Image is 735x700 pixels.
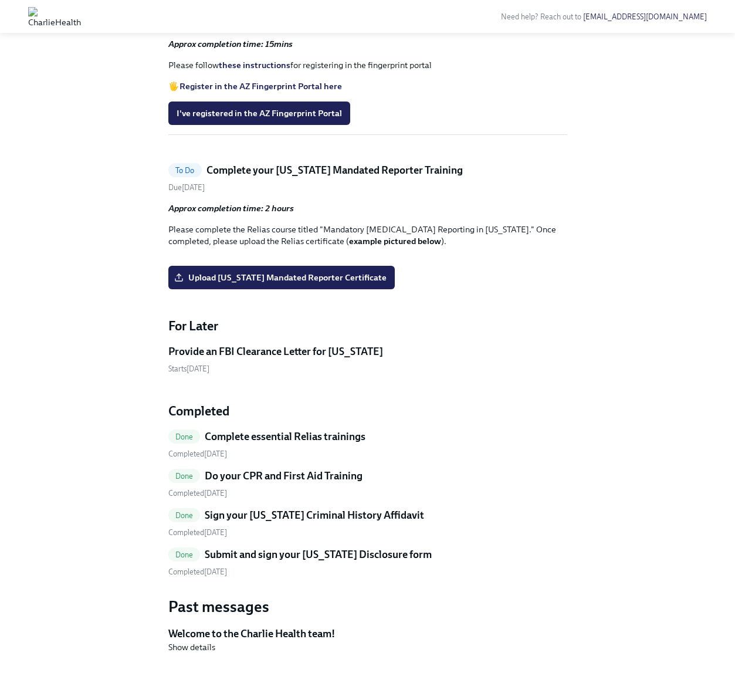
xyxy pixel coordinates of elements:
a: Register in the AZ Fingerprint Portal here [179,81,342,92]
h5: Complete essential Relias trainings [205,430,365,444]
h5: Submit and sign your [US_STATE] Disclosure form [205,547,432,562]
p: 🖐️ [168,80,567,92]
a: Provide an FBI Clearance Letter for [US_STATE]Starts[DATE] [168,344,567,374]
span: Tuesday, October 14th 2025, 2:44 pm [168,449,227,458]
span: Done [168,432,201,441]
span: Done [168,550,201,559]
label: Upload [US_STATE] Mandated Reporter Certificate [168,266,395,289]
span: To Do [168,166,202,175]
span: Tuesday, October 14th 2025, 2:40 pm [168,489,227,498]
span: Tuesday, October 14th 2025, 2:27 pm [168,528,227,537]
a: [EMAIL_ADDRESS][DOMAIN_NAME] [583,12,707,21]
a: DoneDo your CPR and First Aid Training Completed[DATE] [168,469,567,499]
span: Friday, October 17th 2025, 8:00 am [168,183,205,192]
span: Need help? Reach out to [501,12,707,21]
h4: For Later [168,317,567,335]
span: I've registered in the AZ Fingerprint Portal [177,107,342,119]
strong: Approx completion time: 2 hours [168,203,294,214]
span: Upload [US_STATE] Mandated Reporter Certificate [177,272,387,283]
span: Done [168,472,201,481]
p: Please complete the Relias course titled "Mandatory [MEDICAL_DATA] Reporting in [US_STATE]." Once... [168,224,567,247]
a: DoneSubmit and sign your [US_STATE] Disclosure form Completed[DATE] [168,547,567,577]
h5: Welcome to the Charlie Health team! [168,627,567,641]
button: Show details [168,641,215,653]
a: DoneComplete essential Relias trainings Completed[DATE] [168,430,567,459]
span: Wednesday, October 8th 2025, 12:01 pm [168,567,227,576]
span: Monday, October 20th 2025, 8:00 am [168,364,209,373]
h4: Completed [168,403,567,420]
a: these instructions [219,60,290,70]
p: Please follow for registering in the fingerprint portal [168,59,567,71]
h3: Past messages [168,596,567,617]
span: Done [168,511,201,520]
button: I've registered in the AZ Fingerprint Portal [168,102,350,125]
strong: example pictured below [349,236,441,246]
img: CharlieHealth [28,7,81,26]
h5: Sign your [US_STATE] Criminal History Affidavit [205,508,424,522]
a: To DoComplete your [US_STATE] Mandated Reporter TrainingDue[DATE] [168,163,567,193]
h5: Complete your [US_STATE] Mandated Reporter Training [206,163,463,177]
h5: Provide an FBI Clearance Letter for [US_STATE] [168,344,383,359]
a: DoneSign your [US_STATE] Criminal History Affidavit Completed[DATE] [168,508,567,538]
h5: Do your CPR and First Aid Training [205,469,363,483]
strong: Approx completion time: 15mins [168,39,293,49]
